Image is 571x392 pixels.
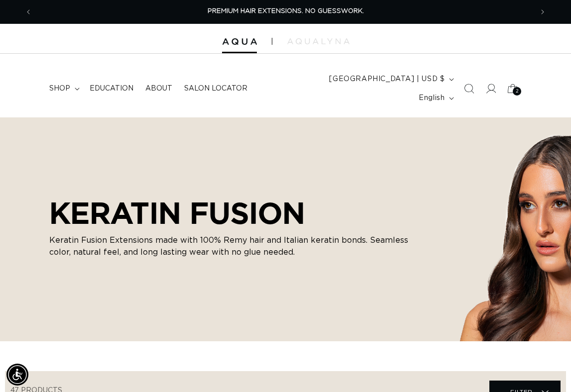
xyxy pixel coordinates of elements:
[84,78,139,99] a: Education
[208,8,364,14] span: PREMIUM HAIR EXTENSIONS. NO GUESSWORK.
[532,2,554,21] button: Next announcement
[178,78,253,99] a: Salon Locator
[458,78,480,99] summary: Search
[6,364,28,386] div: Accessibility Menu
[419,93,445,103] span: English
[516,87,519,96] span: 2
[184,84,247,93] span: Salon Locator
[222,38,257,45] img: Aqua Hair Extensions
[49,234,428,258] p: Keratin Fusion Extensions made with 100% Remy hair and Italian keratin bonds. Seamless color, nat...
[17,2,39,21] button: Previous announcement
[49,196,428,230] h2: KERATIN FUSION
[145,84,172,93] span: About
[90,84,133,93] span: Education
[413,89,458,107] button: English
[139,78,178,99] a: About
[323,70,458,89] button: [GEOGRAPHIC_DATA] | USD $
[287,38,349,44] img: aqualyna.com
[49,84,70,93] span: shop
[329,74,445,85] span: [GEOGRAPHIC_DATA] | USD $
[43,78,84,99] summary: shop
